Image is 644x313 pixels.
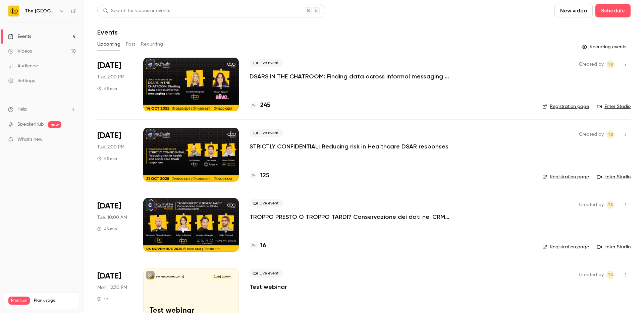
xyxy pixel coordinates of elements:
span: Taylor Swann [606,271,614,279]
span: new [48,121,61,128]
div: 1 h [97,296,109,302]
div: Audience [8,63,38,69]
div: 45 min [97,226,117,232]
div: Search for videos or events [103,7,170,14]
a: 245 [250,101,270,110]
span: Plan usage [34,298,75,303]
span: Created by [579,271,604,279]
a: Registration page [542,103,589,110]
span: What's new [17,136,43,143]
span: Tue, 2:00 PM [97,144,124,150]
li: help-dropdown-opener [8,106,76,113]
div: Events [8,33,31,40]
a: Enter Studio [597,174,631,180]
span: Created by [579,201,604,209]
a: Enter Studio [597,103,631,110]
span: TS [608,201,613,209]
h1: Events [97,28,118,36]
span: [DATE] 12:30 PM [212,274,232,279]
span: [DATE] [97,201,121,211]
button: Recurring events [579,42,631,52]
span: TS [608,60,613,68]
span: Live event [250,199,283,207]
span: Live event [250,59,283,67]
span: [DATE] [97,60,121,71]
span: Taylor Swann [606,201,614,209]
a: STRICTLY CONFIDENTIAL: Reducing risk in Healthcare DSAR responses [250,142,448,150]
button: Schedule [595,4,631,17]
button: Past [126,39,136,50]
img: The DPO Centre [8,6,19,16]
a: Enter Studio [597,244,631,250]
h4: 16 [260,241,266,250]
span: Created by [579,60,604,68]
button: New video [554,4,593,17]
span: TS [608,271,613,279]
div: Videos [8,48,32,55]
a: Registration page [542,174,589,180]
span: Taylor Swann [606,60,614,68]
a: SpeakerHub [17,121,44,128]
a: 125 [250,171,269,180]
span: Live event [250,129,283,137]
span: TS [608,130,613,138]
span: Mon, 12:30 PM [97,284,127,291]
a: DSARS IN THE CHATROOM: Finding data across informal messaging channels [250,72,451,80]
div: Oct 14 Tue, 2:00 PM (Europe/London) [97,58,132,111]
p: The [GEOGRAPHIC_DATA] [156,275,184,278]
h4: 245 [260,101,270,110]
div: Settings [8,77,35,84]
button: Recurring [141,39,163,50]
span: [DATE] [97,271,121,281]
button: Upcoming [97,39,120,50]
a: TROPPO PRESTO O TROPPO TARDI? Conservazione dei dati nei CRM e conformità GDPR [250,213,451,221]
div: 45 min [97,156,117,161]
a: 16 [250,241,266,250]
span: Created by [579,130,604,138]
span: [DATE] [97,130,121,141]
a: Registration page [542,244,589,250]
h6: The [GEOGRAPHIC_DATA] [25,8,56,14]
div: Nov 4 Tue, 10:00 AM (Europe/London) [97,198,132,252]
h4: 125 [260,171,269,180]
span: Tue, 10:00 AM [97,214,127,221]
div: Oct 21 Tue, 2:00 PM (Europe/London) [97,128,132,181]
span: Help [17,106,27,113]
span: Tue, 2:00 PM [97,74,124,80]
span: Taylor Swann [606,130,614,138]
span: Live event [250,269,283,277]
span: Premium [8,297,30,305]
div: 45 min [97,86,117,91]
a: Test webinar [250,283,287,291]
